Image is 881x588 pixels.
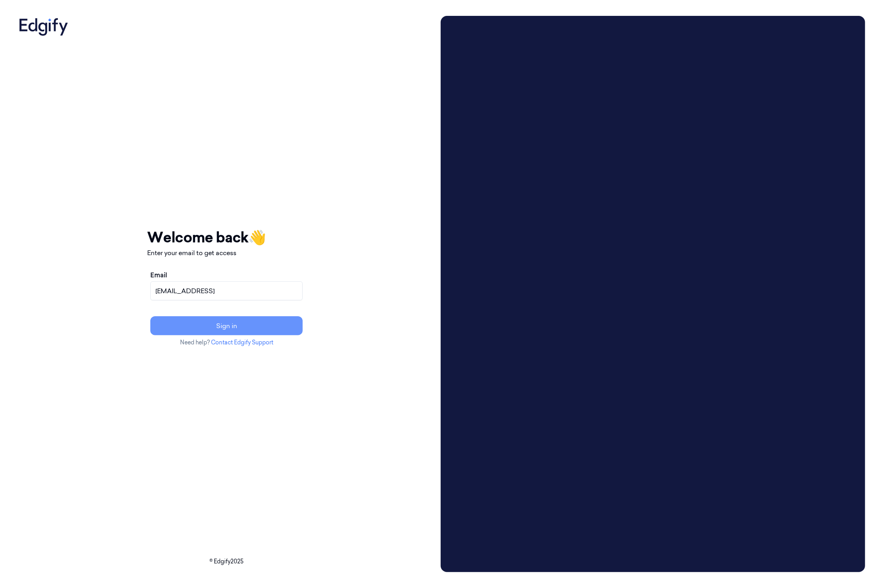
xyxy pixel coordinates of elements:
h1: Welcome back 👋 [147,227,306,248]
label: Email [150,270,167,280]
input: name@example.com [150,281,303,300]
p: Need help? [147,338,306,347]
button: Sign in [150,316,303,335]
p: Enter your email to get access [147,248,306,257]
p: © Edgify 2025 [16,557,438,566]
a: Contact Edgify Support [211,339,273,346]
